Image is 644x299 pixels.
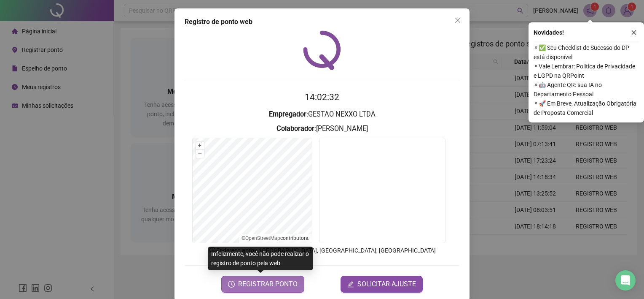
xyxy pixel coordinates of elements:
[196,150,204,158] button: –
[534,62,639,80] span: ⚬ Vale Lembrar: Política de Privacidade e LGPD na QRPoint
[631,30,637,35] span: close
[208,247,313,270] div: Infelizmente, você não pode realizar o registro de ponto pela web
[185,17,459,27] div: Registro de ponto web
[185,123,459,134] h3: : [PERSON_NAME]
[615,270,636,291] div: Open Intercom Messenger
[347,281,354,288] span: edit
[303,30,341,70] img: QRPoint
[534,28,564,37] span: Novidades !
[238,279,298,289] span: REGISTRAR PONTO
[276,125,314,133] strong: Colaborador
[245,235,280,241] a: OpenStreetMap
[357,279,416,289] span: SOLICITAR AJUSTE
[269,110,306,118] strong: Empregador
[185,246,459,255] p: Endereço aprox. : [GEOGRAPHIC_DATA], [GEOGRAPHIC_DATA], [GEOGRAPHIC_DATA]
[534,99,639,117] span: ⚬ 🚀 Em Breve, Atualização Obrigatória de Proposta Comercial
[534,80,639,99] span: ⚬ 🤖 Agente QR: sua IA no Departamento Pessoal
[451,14,464,27] button: Close
[221,276,304,293] button: REGISTRAR PONTO
[196,141,204,149] button: +
[228,281,235,288] span: clock-circle
[454,17,461,24] span: close
[341,276,423,293] button: editSOLICITAR AJUSTE
[305,92,339,102] time: 14:02:32
[241,235,309,241] li: © contributors.
[185,109,459,120] h3: : GESTAO NEXXO LTDA
[534,43,639,62] span: ⚬ ✅ Seu Checklist de Sucesso do DP está disponível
